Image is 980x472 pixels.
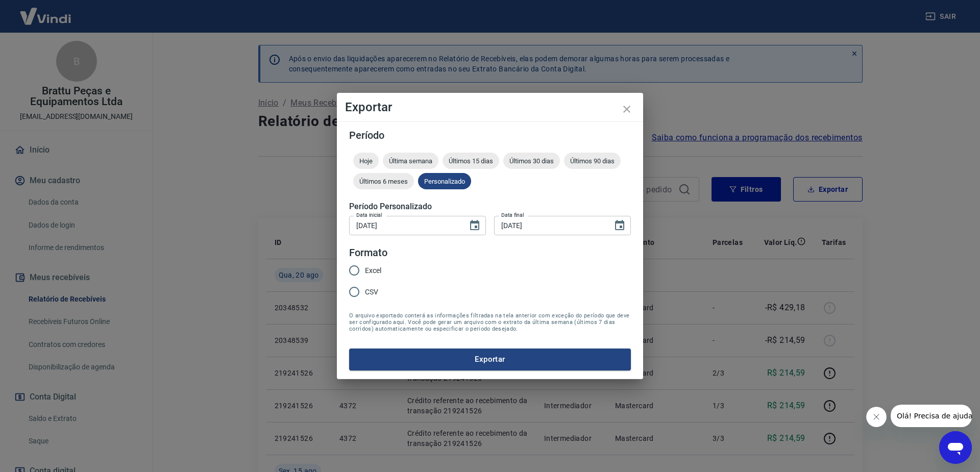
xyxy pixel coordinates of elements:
input: DD/MM/YYYY [494,216,605,235]
iframe: Botão para abrir a janela de mensagens [939,431,972,464]
iframe: Mensagem da empresa [891,405,972,427]
span: Excel [365,265,381,276]
div: Personalizado [418,173,471,189]
button: Choose date, selected date is 1 de ago de 2025 [464,215,485,236]
div: Hoje [353,153,379,169]
div: Últimos 6 meses [353,173,414,189]
span: Hoje [353,157,379,165]
div: Última semana [383,153,438,169]
h5: Período Personalizado [349,202,631,212]
span: Últimos 15 dias [443,157,499,165]
span: Últimos 30 dias [503,157,560,165]
button: Exportar [349,349,631,370]
div: Últimos 30 dias [503,153,560,169]
button: Choose date, selected date is 21 de ago de 2025 [609,215,630,236]
h5: Período [349,130,631,140]
label: Data final [501,211,524,219]
input: DD/MM/YYYY [349,216,460,235]
span: O arquivo exportado conterá as informações filtradas na tela anterior com exceção do período que ... [349,312,631,332]
span: Últimos 6 meses [353,178,414,185]
label: Data inicial [356,211,382,219]
span: Personalizado [418,178,471,185]
button: close [615,97,639,121]
legend: Formato [349,245,387,260]
div: Últimos 90 dias [564,153,621,169]
span: CSV [365,287,378,297]
iframe: Fechar mensagem [866,407,887,427]
span: Últimos 90 dias [564,157,621,165]
h4: Exportar [345,101,635,113]
span: Olá! Precisa de ajuda? [6,7,86,15]
div: Últimos 15 dias [443,153,499,169]
span: Última semana [383,157,438,165]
